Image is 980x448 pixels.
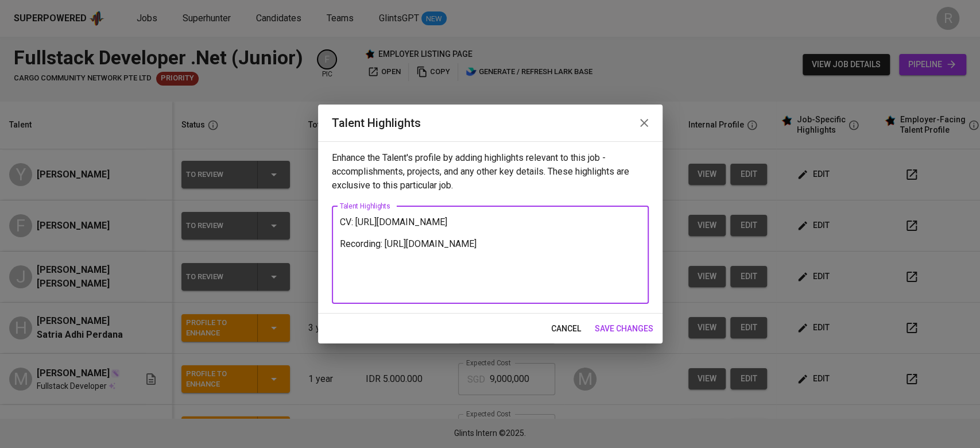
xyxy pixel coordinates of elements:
[332,114,649,132] h2: Talent Highlights
[595,322,653,336] span: save changes
[340,217,641,293] textarea: CV: [URL][DOMAIN_NAME] Recording: [URL][DOMAIN_NAME]
[551,322,581,336] span: cancel
[590,318,658,339] button: save changes
[332,151,649,192] p: Enhance the Talent's profile by adding highlights relevant to this job - accomplishments, project...
[547,318,586,339] button: cancel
